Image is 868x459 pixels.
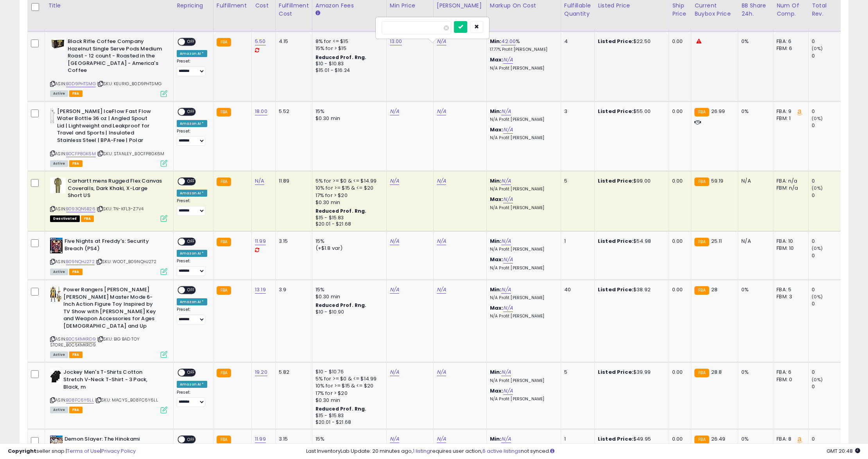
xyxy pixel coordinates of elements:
div: 0 [812,436,843,443]
div: Amazon AI * [177,50,207,57]
small: FBA [217,369,231,377]
img: 41xjvL97AbL._SL40_.jpg [50,38,66,50]
p: N/A Profit [PERSON_NAME] [490,135,555,141]
a: 19.20 [255,368,267,376]
span: | SKU: BIG BAD TOY STORE_B0C5KMKRD9 [50,336,140,348]
a: Terms of Use [67,447,100,455]
a: N/A [437,286,446,294]
a: B0D9PHTSMG [66,81,96,87]
div: seller snap | | [8,448,136,455]
div: FBM: 1 [777,115,802,122]
div: $0.30 min [316,293,380,300]
div: $15.01 - $16.24 [316,67,380,74]
p: N/A Profit [PERSON_NAME] [490,314,555,319]
div: 5% for >= $0 & <= $14.99 [316,375,380,382]
p: N/A Profit [PERSON_NAME] [490,265,555,271]
div: 5.82 [279,369,306,376]
b: Listed Price: [598,368,633,376]
small: FBA [694,436,709,444]
div: 4.15 [279,38,306,45]
div: Fulfillment Cost [279,2,309,18]
a: N/A [390,286,399,294]
div: 0% [741,38,767,45]
span: | SKU: TN-KFL3-Z7V4 [97,206,143,212]
small: (0%) [812,45,823,52]
p: N/A Profit [PERSON_NAME] [490,117,555,122]
div: (+$1.8 var) [316,245,380,252]
div: FBM: 10 [777,245,802,252]
div: 3.15 [279,436,306,443]
div: Listed Price [598,2,665,10]
small: FBA [217,108,231,117]
span: FBA [81,215,94,222]
div: N/A [741,178,767,185]
span: FBA [69,269,82,275]
span: All listings currently available for purchase on Amazon [50,407,68,413]
img: 319Y59jpixL._SL40_.jpg [50,108,55,124]
div: FBM: 3 [777,293,802,300]
small: FBA [694,238,709,246]
span: All listings currently available for purchase on Amazon [50,160,68,167]
div: Preset: [177,59,207,76]
strong: Copyright [8,447,36,455]
div: 0 [812,38,843,45]
div: Ship Price [672,2,688,18]
small: (0%) [812,377,823,383]
a: N/A [437,38,446,45]
div: $54.98 [598,238,663,245]
small: FBA [694,108,709,117]
small: (0%) [812,115,823,122]
div: 0.00 [672,436,685,443]
span: FBA [69,351,82,358]
div: 5.52 [279,108,306,115]
span: 25.11 [711,237,722,245]
small: (0%) [812,294,823,300]
div: 15% [316,238,380,245]
div: 0 [812,300,843,307]
div: Preset: [177,307,207,325]
a: N/A [503,126,513,134]
a: 5.50 [255,38,266,45]
span: All listings currently available for purchase on Amazon [50,90,68,97]
b: Jockey Men's T-Shirts Cotton Stretch V-Neck T-Shirt - 3 Pack, Black, m [63,369,158,393]
b: Listed Price: [598,177,633,185]
div: FBA: 9 [777,108,802,115]
div: 0% [741,369,767,376]
b: Min: [490,38,502,45]
span: OFF [185,178,197,185]
small: (0%) [812,185,823,191]
div: Min Price [390,2,430,10]
a: B08FC6Y6LL [66,397,94,403]
div: 1 [564,436,588,443]
div: 17% for > $20 [316,192,380,199]
div: 0.00 [672,38,685,45]
div: ASIN: [50,38,167,96]
small: FBA [694,369,709,377]
p: N/A Profit [PERSON_NAME] [490,396,555,402]
div: FBA: 10 [777,238,802,245]
div: 0 [812,369,843,376]
a: N/A [437,435,446,443]
b: Black Rifle Coffee Company Hazelnut Single Serve Pods Medium Roast - 12 count - Roasted in the [G... [68,38,163,76]
small: FBA [694,286,709,295]
div: 0% [741,108,767,115]
a: B093QN5B26 [66,206,95,212]
div: FBA: 6 [777,38,802,45]
span: | SKU: MACYS_B08FC6Y6LL [95,397,158,403]
div: Preset: [177,129,207,146]
div: Last InventoryLab Update: 20 minutes ago, requires user action, not synced. [306,448,860,455]
div: $15 - $15.83 [316,412,380,419]
a: N/A [501,368,511,376]
a: N/A [503,195,513,203]
div: FBA: 8 [777,436,802,443]
div: $49.95 [598,436,663,443]
span: All listings currently available for purchase on Amazon [50,351,68,358]
div: 40 [564,286,588,293]
div: $22.50 [598,38,663,45]
div: 0% [741,286,767,293]
div: ASIN: [50,286,167,357]
div: ASIN: [50,369,167,412]
b: Five Nights at Freddy's: Security Breach (PS4) [65,238,160,254]
div: Amazon AI * [177,298,207,305]
div: $0.30 min [316,199,380,206]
